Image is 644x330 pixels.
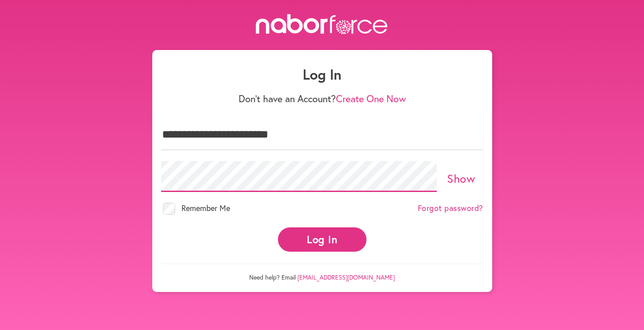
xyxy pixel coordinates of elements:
[447,171,475,186] a: Show
[161,264,483,281] p: Need help? Email
[161,66,483,83] h1: Log In
[278,227,366,252] button: Log In
[336,92,406,105] a: Create One Now
[418,203,483,213] a: Forgot password?
[161,93,483,104] p: Don't have an Account?
[297,273,395,281] a: [EMAIL_ADDRESS][DOMAIN_NAME]
[181,203,230,213] span: Remember Me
